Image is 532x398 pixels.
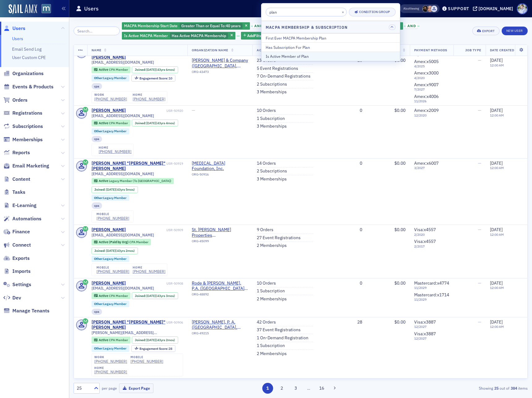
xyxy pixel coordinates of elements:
[94,97,127,101] a: [PHONE_NUMBER]
[414,233,449,237] span: 2 / 2020
[478,227,481,232] span: —
[99,294,109,298] span: Active
[97,266,129,269] div: mobile
[92,108,126,113] div: [PERSON_NAME]
[37,4,51,15] a: View Homepage
[12,268,31,275] span: Imports
[97,216,129,221] div: [PHONE_NUMBER]
[394,160,405,166] span: $0.00
[133,269,165,274] div: [PHONE_NUMBER]
[192,292,248,298] div: ORG-48892
[127,228,183,232] div: USR-50909
[322,281,362,286] div: 0
[257,351,287,357] a: 2 Memberships
[109,338,128,342] span: CPA Member
[403,6,419,11] span: Viewing
[132,292,178,299] div: Joined: 1982-07-01 00:00:00
[92,301,130,307] div: Other:
[12,202,36,209] span: E-Learning
[257,66,298,71] a: 5 Event Registrations
[414,244,449,248] span: 2 / 2017
[490,280,503,286] span: [DATE]
[257,296,287,302] a: 2 Memberships
[266,8,347,16] input: Search filters...
[517,3,528,14] span: Profile
[404,23,419,28] button: and
[94,338,128,342] a: Active CPA Member
[132,66,178,73] div: Joined: 1982-03-25 00:00:00
[12,189,25,196] span: Tasks
[92,171,154,176] span: [EMAIL_ADDRESS][DOMAIN_NAME]
[394,280,405,286] span: $0.00
[403,6,409,11] div: Also
[257,58,276,63] a: 23 Orders
[99,149,131,154] div: [PHONE_NUMBER]
[257,288,285,294] a: 1 Subscription
[422,6,429,12] span: Lauren McDonough
[132,337,178,343] div: Joined: 1982-08-02 00:00:00
[490,48,514,52] span: Date Created
[192,331,248,337] div: ORG-49215
[131,359,163,364] a: [PHONE_NUMBER]
[92,178,174,184] div: Active: Active: Legacy Member (To Delete)
[92,320,165,330] div: [PERSON_NAME] "[PERSON_NAME]" [PERSON_NAME]
[3,70,44,77] a: Organizations
[92,113,154,118] span: [EMAIL_ADDRESS][DOMAIN_NAME]
[92,186,138,193] div: Joined: 1982-05-04 00:00:00
[253,23,265,28] span: and
[92,161,165,171] div: [PERSON_NAME] "[PERSON_NAME]" [PERSON_NAME]
[12,255,30,262] span: Exports
[257,281,276,286] a: 10 Orders
[431,6,437,12] span: Justin Chase
[192,58,248,69] span: Kearney & Company (Alexandria, VA)
[414,292,449,298] span: Mastercard : x1714
[94,188,106,192] span: Joined :
[92,256,130,262] div: Other:
[257,124,287,129] a: 3 Memberships
[414,280,449,286] span: Mastercard : x4774
[257,116,285,121] a: 1 Subscription
[290,383,301,394] button: 3
[490,286,504,290] time: 12:00 AM
[99,67,109,72] span: Active
[394,227,405,232] span: $0.00
[465,48,481,52] span: Job Type
[166,162,183,166] div: USR-50919
[276,383,287,394] button: 2
[106,249,135,253] div: (43yrs 2mos)
[192,239,248,245] div: ORG-45099
[94,76,127,80] a: Other:Legacy Member
[94,346,103,350] span: Other :
[94,240,148,244] a: Active (Paid by Org) CPA Member
[414,239,436,244] span: Visa : x4557
[92,281,126,286] div: [PERSON_NAME]
[414,94,439,99] span: Amex : x4006
[94,257,127,261] a: Other:Legacy Member
[478,280,481,286] span: —
[226,23,241,28] span: 40 years
[478,108,481,113] span: —
[3,25,25,32] a: Users
[92,120,131,126] div: Active: Active: CPA Member
[172,33,226,38] span: Has Active MACPA Membership
[94,370,127,374] div: [PHONE_NUMBER]
[166,320,183,324] div: USR-50906
[192,320,248,330] a: [PERSON_NAME], P. A. ([GEOGRAPHIC_DATA], [GEOGRAPHIC_DATA])
[92,48,101,52] span: Name
[414,82,439,87] span: Amex : x9007
[192,281,248,291] span: Rode & Armstrong, P.A. (Parkville, MD)
[478,319,481,325] span: —
[92,286,154,290] span: [EMAIL_ADDRESS][DOMAIN_NAME]
[94,359,127,364] div: [PHONE_NUMBER]
[257,327,301,333] a: 37 Event Registrations
[322,227,362,233] div: 0
[146,67,156,72] span: [DATE]
[448,6,469,11] div: Support
[12,46,41,52] a: Email Send Log
[3,215,41,222] a: Automations
[478,57,481,63] span: —
[192,161,248,171] span: Cystic Fibrosis Foundation, Inc.
[12,25,25,32] span: Users
[92,292,131,299] div: Active: Active: CPA Member
[146,294,156,298] span: [DATE]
